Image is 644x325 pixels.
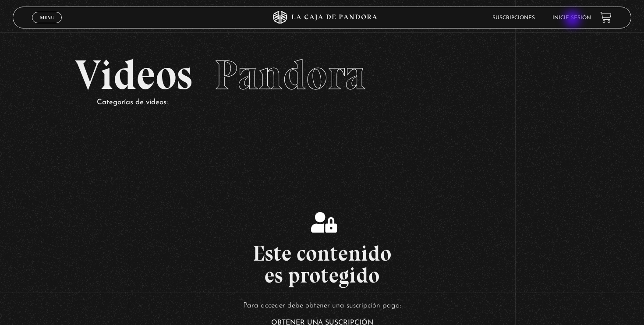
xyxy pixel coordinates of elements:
span: Cerrar [37,22,57,28]
h2: Videos [75,54,570,96]
span: Menu [40,15,54,20]
p: Categorías de videos: [97,96,570,110]
a: Inicie sesión [552,15,591,21]
a: View your shopping cart [600,11,612,23]
span: Pandora [214,50,366,100]
a: Suscripciones [492,15,535,21]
